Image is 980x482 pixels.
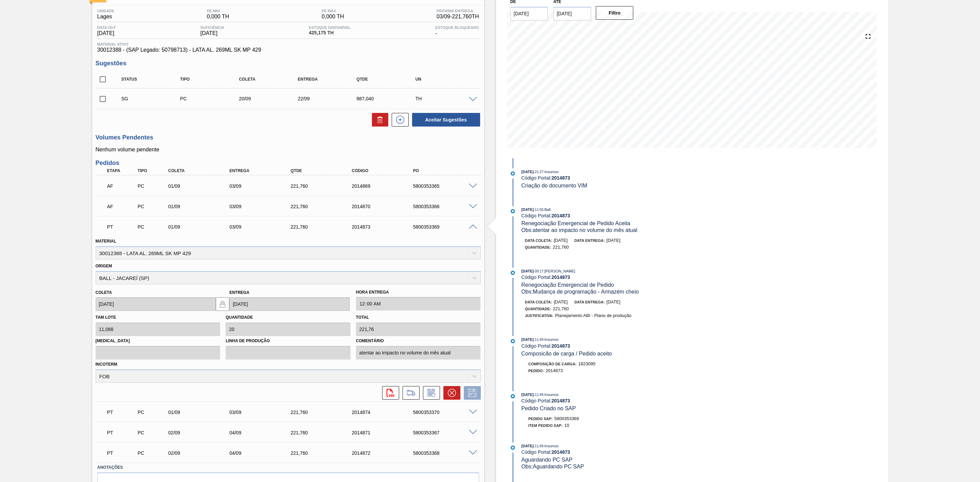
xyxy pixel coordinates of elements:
div: 5800353366 [411,204,482,209]
p: PT [107,430,137,435]
span: 221,760 [553,306,569,311]
div: Entrega [228,168,298,173]
div: Pedido de Compra [136,410,169,415]
div: Status [120,77,187,82]
div: Pedido em Trânsito [105,219,139,234]
div: TH [414,96,481,101]
span: Aguardando PC SAP [521,457,572,463]
div: Informar alteração no pedido [420,386,440,400]
div: 221,760 [289,224,359,230]
span: [DATE] [554,238,568,243]
div: Pedido de Compra [136,224,169,230]
div: UN [414,77,481,82]
div: Pedido de Compra [136,430,169,435]
span: [DATE] [521,337,534,342]
input: dd/mm/yyyy [96,297,216,311]
div: 01/09/2025 [166,410,237,415]
span: 0,000 TH [207,14,229,20]
span: [DATE] [606,299,620,304]
div: 5800353368 [411,450,482,456]
span: Data coleta: [525,300,552,304]
span: Renegociação Emergencial de Pedido Aceita [521,220,630,226]
div: Tipo [178,77,246,82]
div: Salvar Pedido [460,386,481,400]
span: Item pedido SAP: [528,423,563,428]
span: [DATE] [97,30,116,36]
div: 02/09/2025 [166,450,237,456]
span: - 09:17 [534,269,543,273]
strong: 2014873 [552,343,570,349]
span: [DATE] [200,30,224,36]
label: Quantidade [226,315,253,320]
span: [DATE] [521,207,534,212]
div: Pedido em Trânsito [105,425,139,440]
span: Pedido : [528,369,544,373]
img: atual [511,446,515,450]
p: PT [107,224,137,230]
div: 04/09/2025 [228,450,298,456]
div: Abrir arquivo PDF [379,386,399,400]
div: Aguardando Faturamento [105,199,139,214]
div: 2014872 [350,450,421,456]
span: [DATE] [521,444,534,448]
span: [DATE] [521,393,534,397]
div: Coleta [237,77,305,82]
div: 2014874 [350,410,421,415]
div: Código Portal: [521,213,683,218]
div: 221,760 [289,450,359,456]
p: Nenhum volume pendente [96,147,481,153]
div: 20/09/2025 [237,96,305,101]
span: 2014873 [545,368,563,373]
strong: 2014873 [552,449,570,455]
div: Aceitar Sugestões [409,112,481,127]
div: 2014870 [350,204,421,209]
div: Coleta [166,168,237,173]
div: Pedido em Trânsito [105,446,139,461]
span: : [PERSON_NAME] [543,269,575,273]
span: PE MIN [207,9,229,13]
span: Lages [97,14,114,20]
div: Aguardando Faturamento [105,179,139,194]
div: Código Portal: [521,275,683,280]
span: Obs: Aguardando PC SAP [521,464,584,469]
span: Obs: Mudança de programação - Armazém cheio [521,289,639,295]
h3: Volumes Pendentes [96,134,481,141]
img: atual [511,394,515,398]
div: 03/09/2025 [228,204,298,209]
button: Aceitar Sugestões [412,113,480,127]
label: Comentário [356,336,481,346]
div: Tipo [136,168,169,173]
span: Estoque Bloqueado [435,26,479,30]
div: Código Portal: [521,449,683,455]
div: Ir para Composição de Carga [399,386,420,400]
label: Hora Entrega [356,287,481,297]
div: 221,760 [289,410,359,415]
div: 2014871 [350,430,421,435]
div: 03/09/2025 [228,224,298,230]
label: [MEDICAL_DATA] [96,336,220,346]
span: Unidade [97,9,114,13]
input: dd/mm/yyyy [510,7,548,20]
span: Planejamento ABI - Plano de produção [555,313,631,318]
span: Material ativo [97,42,479,46]
input: dd/mm/yyyy [229,297,350,311]
span: Renegociação Emergencial de Pedido [521,282,614,288]
div: 5800353369 [411,224,482,230]
div: 01/09/2025 [166,224,237,230]
span: Próxima Entrega [437,9,479,13]
button: locked [216,297,229,311]
span: 03/09 - 221,760 TH [437,14,479,20]
span: Data entrega: [574,300,605,304]
div: 01/09/2025 [166,183,237,189]
span: Suficiência [200,26,224,30]
div: 5800353367 [411,430,482,435]
span: - 11:49 [534,338,543,342]
span: [DATE] [521,269,534,273]
div: PO [411,168,482,173]
label: Linha de Produção [226,336,350,346]
div: 04/09/2025 [228,430,298,435]
img: atual [511,171,515,176]
button: Filtro [596,6,634,20]
div: Cancelar pedido [440,386,460,400]
span: Data entrega: [574,238,605,243]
